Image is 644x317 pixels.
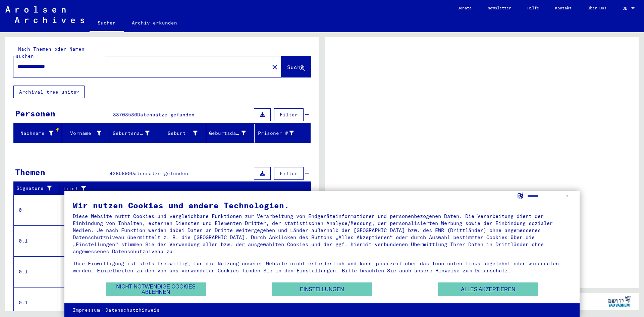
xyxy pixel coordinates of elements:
span: Datensätze gefunden [137,112,195,118]
div: Titel [63,185,298,192]
div: Ihre Einwilligung ist stets freiwillig, für die Nutzung unserer Website nicht erforderlich und ka... [73,260,571,274]
button: Filter [274,108,304,121]
div: Geburt‏ [161,130,198,137]
select: Sprache auswählen [527,191,571,201]
span: DE [623,6,630,11]
mat-header-cell: Geburtsname [110,124,158,143]
td: 0.1 [14,256,60,287]
div: Nachname [16,128,62,139]
span: Datensätze gefunden [131,170,188,176]
a: Suchen [90,15,124,32]
span: 4285890 [110,170,131,176]
div: Prisoner # [257,130,294,137]
td: 0.1 [14,225,60,256]
mat-header-cell: Nachname [14,124,62,143]
button: Filter [274,167,304,180]
button: Einstellungen [272,282,372,296]
div: Titel [63,183,304,194]
a: Archiv erkunden [124,15,185,31]
div: Signature [16,183,61,194]
div: Themen [15,166,45,178]
div: Geburt‏ [161,128,206,139]
button: Nicht notwendige Cookies ablehnen [106,282,206,296]
a: Impressum [73,307,100,314]
mat-header-cell: Geburt‏ [158,124,207,143]
span: 33708586 [113,112,137,118]
td: 0 [14,195,60,225]
div: Prisoner # [257,128,303,139]
mat-icon: close [271,63,279,71]
div: Diese Website nutzt Cookies und vergleichbare Funktionen zur Verarbeitung von Endgeräteinformatio... [73,213,571,255]
span: Filter [280,112,298,118]
div: Wir nutzen Cookies und andere Technologien. [73,201,571,209]
mat-label: Nach Themen oder Namen suchen [16,46,85,59]
mat-header-cell: Prisoner # [255,124,311,143]
span: Filter [280,170,298,176]
div: Geburtsname [113,128,158,139]
div: Geburtsdatum [209,128,254,139]
a: Datenschutzhinweis [105,307,160,314]
div: Vorname [65,130,102,137]
div: Nachname [16,130,53,137]
button: Archival tree units [13,86,85,98]
div: Personen [15,107,55,119]
div: Vorname [65,128,110,139]
img: Arolsen_neg.svg [5,6,84,23]
div: Geburtsname [113,130,150,137]
mat-header-cell: Vorname [62,124,110,143]
div: Geburtsdatum [209,130,246,137]
img: yv_logo.png [607,293,632,310]
button: Clear [268,60,281,73]
button: Alles akzeptieren [438,282,538,296]
div: Signature [16,185,55,192]
label: Sprache auswählen [517,192,524,199]
mat-header-cell: Geburtsdatum [206,124,255,143]
span: Suche [287,64,304,70]
button: Suche [281,56,311,77]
